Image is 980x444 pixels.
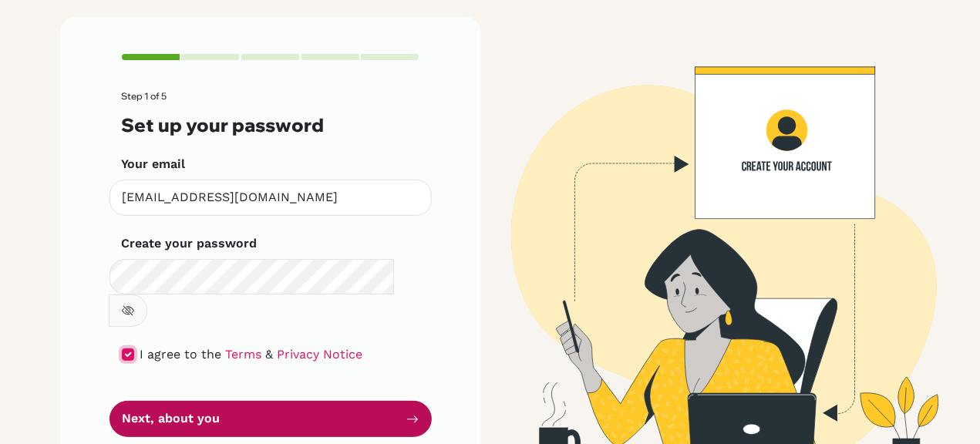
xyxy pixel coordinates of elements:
[122,114,419,136] h3: Set up your password
[122,234,258,253] label: Create your password
[266,347,274,362] span: &
[109,401,432,437] button: Next, about you
[122,90,167,102] span: Step 1 of 5
[278,347,363,362] a: Privacy Notice
[122,155,186,173] label: Your email
[226,347,262,362] a: Terms
[109,180,432,216] input: Insert your email*
[140,347,222,362] span: I agree to the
